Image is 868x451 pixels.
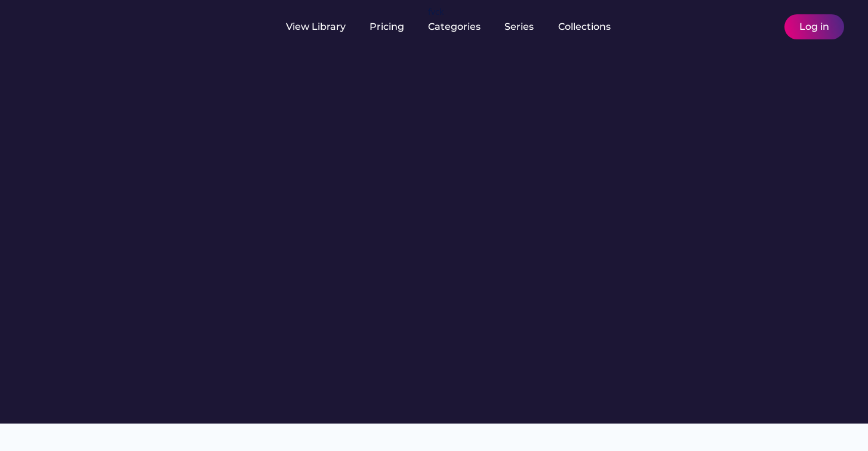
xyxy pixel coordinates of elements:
[428,6,444,18] div: fvck
[370,20,404,33] div: Pricing
[286,20,346,33] div: View Library
[24,13,118,38] img: yH5BAEAAAAALAAAAAABAAEAAAIBRAA7
[758,20,772,34] img: yH5BAEAAAAALAAAAAABAAEAAAIBRAA7
[738,20,752,34] img: yH5BAEAAAAALAAAAAABAAEAAAIBRAA7
[137,20,152,34] img: yH5BAEAAAAALAAAAAABAAEAAAIBRAA7
[558,20,611,33] div: Collections
[504,20,534,33] div: Series
[428,20,481,33] div: Categories
[799,20,829,33] div: Log in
